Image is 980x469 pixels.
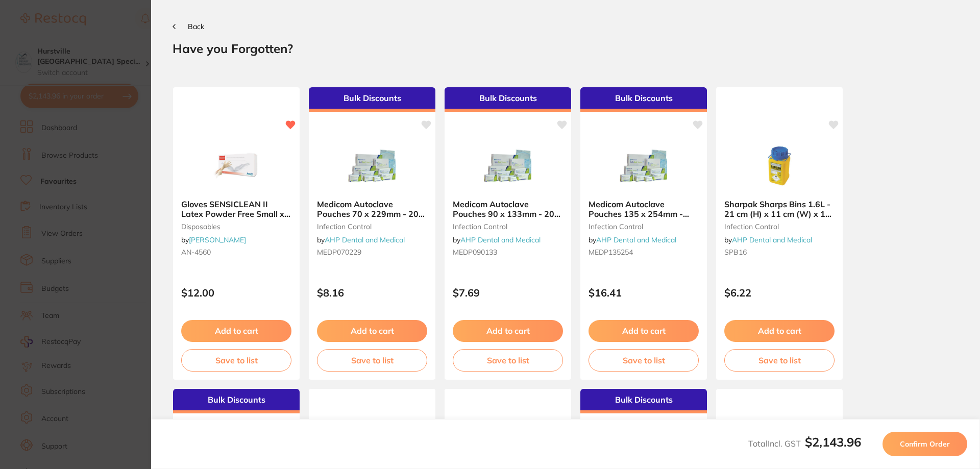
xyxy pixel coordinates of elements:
[746,140,813,191] img: Sharpak Sharps Bins 1.6L - 21 cm (H) x 11 cm (W) x 11 cm (D)
[724,287,835,299] p: $6.22
[453,349,563,372] button: Save to list
[181,200,291,218] b: Gloves SENSICLEAN II Latex Powder Free Small x 100
[173,41,959,56] h2: Have you Forgotten?
[317,235,405,244] span: by
[475,140,541,191] img: Medicom Autoclave Pouches 90 x 133mm - 200 per box
[445,87,571,112] div: Bulk Discounts
[181,287,291,299] p: $12.00
[610,140,677,191] img: Medicom Autoclave Pouches 135 x 254mm - 200 per box
[589,320,699,341] button: Add to cart
[309,87,435,112] div: Bulk Discounts
[589,200,699,218] b: Medicom Autoclave Pouches 135 x 254mm - 200 per box
[189,235,246,244] a: [PERSON_NAME]
[589,248,699,256] small: MEDP135254
[181,235,246,244] span: by
[453,235,541,244] span: by
[580,389,707,413] div: Bulk Discounts
[317,287,427,299] p: $8.16
[589,223,699,231] small: infection control
[589,287,699,299] p: $16.41
[317,248,427,256] small: MEDP070229
[732,235,812,244] a: AHP Dental and Medical
[805,434,861,450] b: $2,143.96
[453,200,563,218] b: Medicom Autoclave Pouches 90 x 133mm - 200 per box
[748,438,861,449] span: Total Incl. GST
[317,200,427,218] b: Medicom Autoclave Pouches 70 x 229mm - 200 per box
[181,248,291,256] small: AN-4560
[453,248,563,256] small: MEDP090133
[596,235,676,244] a: AHP Dental and Medical
[188,22,204,31] span: Back
[181,349,291,372] button: Save to list
[181,223,291,231] small: disposables
[317,320,427,341] button: Add to cart
[317,349,427,372] button: Save to list
[724,320,835,341] button: Add to cart
[460,235,541,244] a: AHP Dental and Medical
[580,87,707,112] div: Bulk Discounts
[724,223,835,231] small: infection control
[173,389,300,413] div: Bulk Discounts
[317,223,427,231] small: infection control
[589,235,676,244] span: by
[724,248,835,256] small: SPB16
[181,320,291,341] button: Add to cart
[453,287,563,299] p: $7.69
[339,140,405,191] img: Medicom Autoclave Pouches 70 x 229mm - 200 per box
[173,22,204,31] button: Back
[883,432,967,456] button: Confirm Order
[724,235,812,244] span: by
[203,140,269,191] img: Gloves SENSICLEAN II Latex Powder Free Small x 100
[900,439,950,449] span: Confirm Order
[589,349,699,372] button: Save to list
[724,349,835,372] button: Save to list
[453,320,563,341] button: Add to cart
[453,223,563,231] small: infection control
[325,235,405,244] a: AHP Dental and Medical
[724,200,835,218] b: Sharpak Sharps Bins 1.6L - 21 cm (H) x 11 cm (W) x 11 cm (D)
